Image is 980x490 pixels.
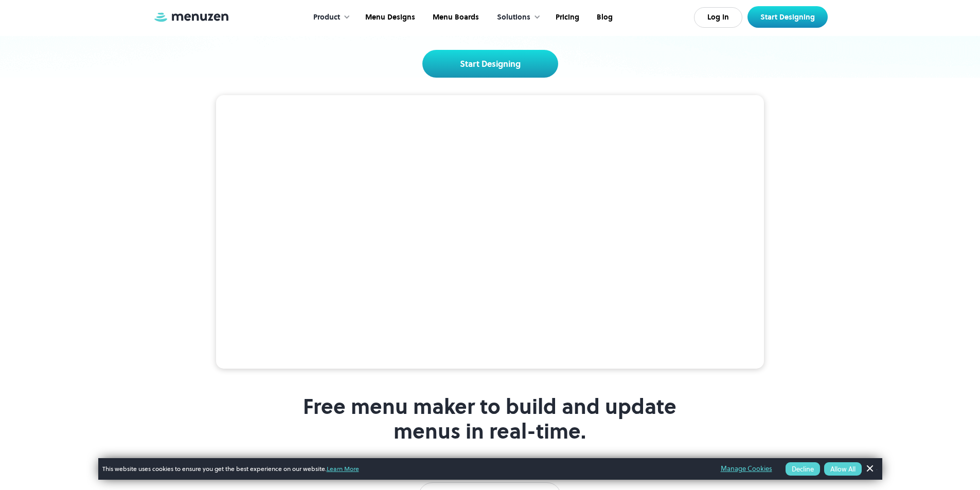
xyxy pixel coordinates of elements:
[487,2,546,33] div: Solutions
[747,6,828,28] a: Start Designing
[862,461,877,477] a: Dismiss Banner
[694,7,742,28] a: Log In
[313,12,340,23] div: Product
[546,2,587,33] a: Pricing
[422,50,558,78] a: Start Designing
[423,2,487,33] a: Menu Boards
[786,462,820,476] button: Decline
[327,464,359,473] a: Learn More
[355,2,423,33] a: Menu Designs
[303,2,355,33] div: Product
[293,456,687,470] p: Stunning menus built for social media, websites, and print that you can update in seconds.
[102,464,706,474] span: This website uses cookies to ensure you get the best experience on our website.
[824,462,862,476] button: Allow All
[587,2,620,33] a: Blog
[497,12,530,23] div: Solutions
[293,394,687,444] h1: Free menu maker to build and update menus in real-time.
[721,463,772,475] a: Manage Cookies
